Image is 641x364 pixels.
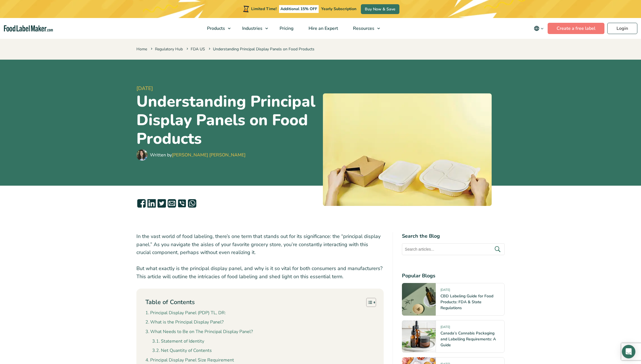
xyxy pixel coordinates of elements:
[145,319,224,326] a: What is the Principal Display Panel?
[200,18,233,39] a: Products
[136,264,384,281] p: But what exactly is the principal display panel, and why is it so vital for both consumers and ma...
[136,149,148,161] img: Maria Abi Hanna - Food Label Maker
[240,25,263,32] span: Industries
[362,298,375,307] a: Toggle Table of Content
[145,298,195,307] p: Table of Contents
[440,288,450,294] span: [DATE]
[440,325,450,331] span: [DATE]
[301,18,344,39] a: Hire an Expert
[440,331,496,348] a: Canada’s Cannabis Packaging and Labelling Requirements: A Guide
[622,345,635,358] div: Open Intercom Messenger
[150,152,246,158] div: Written by
[145,328,253,336] a: What Needs to Be on The Principal Display Panel?
[321,6,356,12] span: Yearly Subscription
[307,25,339,32] span: Hire an Expert
[346,18,383,39] a: Resources
[278,25,294,32] span: Pricing
[251,6,276,12] span: Limited Time!
[235,18,271,39] a: Industries
[152,338,204,345] a: Statement of Identity
[152,347,212,354] a: Net Quantity of Contents
[402,272,505,280] h4: Popular Blogs
[145,357,234,364] a: Principal Display Panel Size Requirement
[279,5,319,13] span: Additional 15% OFF
[136,92,318,148] h1: Understanding Principal Display Panels on Food Products
[172,152,246,158] a: [PERSON_NAME] [PERSON_NAME]
[136,85,318,92] span: [DATE]
[440,293,493,311] a: CBD Labeling Guide for Food Products: FDA & State Regulations
[155,46,183,52] a: Regulatory Hub
[361,4,399,14] a: Buy Now & Save
[191,46,205,52] a: FDA US
[402,243,505,255] input: Search articles...
[272,18,300,39] a: Pricing
[402,232,505,240] h4: Search the Blog
[351,25,375,32] span: Resources
[208,46,314,52] span: Understanding Principal Display Panels on Food Products
[548,23,604,34] a: Create a free label
[136,46,147,52] a: Home
[607,23,637,34] a: Login
[205,25,226,32] span: Products
[145,309,226,317] a: Principal Display Panel (PDP) TL, DR:
[136,232,384,257] p: In the vast world of food labeling, there’s one term that stands out for its significance: the “p...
